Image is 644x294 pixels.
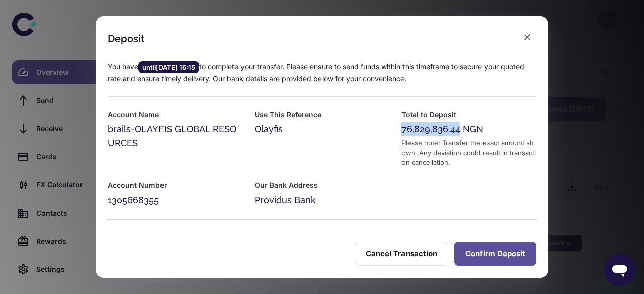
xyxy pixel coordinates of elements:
[355,242,448,266] button: Cancel Transaction
[604,254,636,286] iframe: Button to launch messaging window
[401,122,536,136] div: 76,829,836.44 NGN
[255,109,389,120] h6: Use This Reference
[108,109,243,120] h6: Account Name
[138,62,199,72] span: until [DATE] 16:15
[108,33,144,45] div: Deposit
[108,61,536,84] p: You have to complete your transfer. Please ensure to send funds within this timeframe to secure y...
[108,193,243,207] div: 1305668355
[401,138,536,168] div: Please note: Transfer the exact amount shown. Any deviation could result in transaction cancellat...
[401,109,536,120] h6: Total to Deposit
[108,180,243,191] h6: Account Number
[255,122,389,136] div: Olayfis
[454,242,536,266] button: Confirm Deposit
[255,180,389,191] h6: Our Bank Address
[108,122,243,150] div: brails-OLAYFIS GLOBAL RESOURCES
[255,193,389,207] div: Providus Bank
